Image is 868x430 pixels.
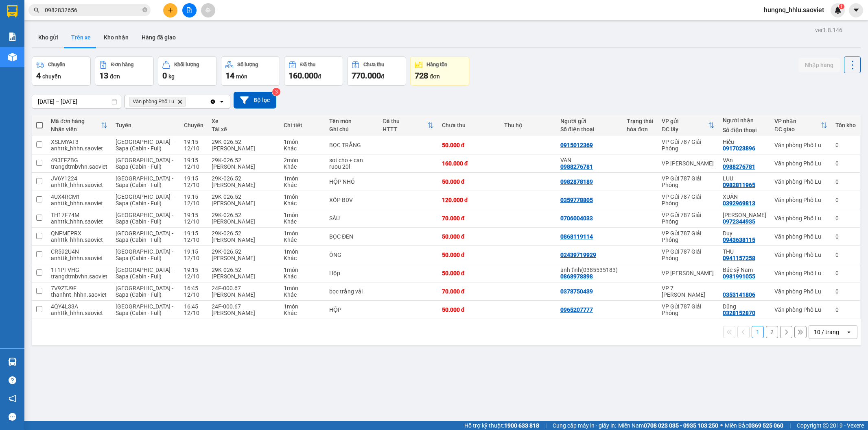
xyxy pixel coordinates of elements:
[116,193,173,206] span: [GEOGRAPHIC_DATA] - Sapa (Cabin - Full)
[347,56,406,86] button: Chưa thu770.000đ
[51,193,107,200] div: 4UX4RCM1
[212,237,275,243] div: [PERSON_NAME]
[853,7,860,14] span: caret-down
[116,230,173,243] span: [GEOGRAPHIC_DATA] - Sapa (Cabin - Full)
[504,422,539,429] strong: 1900 633 818
[815,26,842,35] div: ver 1.8.146
[51,118,101,124] div: Mã đơn hàng
[212,267,275,273] div: 29K-026.52
[116,122,176,128] div: Tuyến
[560,273,593,280] div: 0868978898
[116,303,173,316] span: [GEOGRAPHIC_DATA] - Sapa (Cabin - Full)
[51,237,107,243] div: anhttk_hhhn.saoviet
[168,7,173,13] span: plus
[186,7,192,13] span: file-add
[212,182,275,188] div: [PERSON_NAME]
[212,145,275,152] div: [PERSON_NAME]
[329,126,374,132] div: Ghi chú
[9,376,16,384] span: question-circle
[284,230,321,237] div: 1 món
[723,291,755,298] div: 0353141806
[846,329,852,335] svg: open
[32,28,65,47] button: Kho gửi
[442,215,496,222] div: 70.000 đ
[723,117,766,124] div: Người nhận
[51,218,107,225] div: anhttk_hhhn.saoviet
[184,310,203,316] div: 12/10
[560,142,593,148] div: 0915012369
[32,95,121,108] input: Select a date range.
[284,237,321,243] div: Khác
[662,270,715,276] div: VP [PERSON_NAME]
[774,126,821,132] div: ĐC giao
[284,218,321,225] div: Khác
[560,178,593,185] div: 0982878189
[329,252,374,258] div: ỐNG
[51,285,107,291] div: 7V9ZTJ9F
[430,73,440,80] span: đơn
[48,62,65,67] div: Chuyến
[723,267,766,273] div: Bác sỹ Nam
[212,218,275,225] div: [PERSON_NAME]
[116,285,173,298] span: [GEOGRAPHIC_DATA] - Sapa (Cabin - Full)
[723,248,766,255] div: THU
[184,303,203,310] div: 16:45
[774,118,821,124] div: VP nhận
[723,139,766,145] div: Hiếu
[329,306,374,313] div: HỘP
[284,182,321,188] div: Khác
[7,5,17,17] img: logo-vxr
[329,288,374,295] div: bọc trắng vải
[212,175,275,182] div: 29K-026.52
[442,270,496,276] div: 50.000 đ
[560,252,596,258] div: 02439719929
[723,303,766,310] div: Dũng
[284,175,321,182] div: 1 món
[723,310,755,316] div: 0328152870
[834,7,842,14] img: icon-new-feature
[116,212,173,225] span: [GEOGRAPHIC_DATA] - Sapa (Cabin - Full)
[723,193,766,200] div: XUÂN
[464,421,539,430] span: Hỗ trợ kỹ thuật:
[284,273,321,280] div: Khác
[95,56,154,86] button: Đơn hàng13đơn
[184,285,203,291] div: 16:45
[184,267,203,273] div: 19:15
[184,273,203,280] div: 12/10
[236,73,247,80] span: món
[410,56,469,86] button: Hàng tồn728đơn
[774,215,827,222] div: Văn phòng Phố Lu
[201,3,215,17] button: aim
[723,145,755,152] div: 0917023896
[129,97,186,106] span: Văn phòng Phố Lu, close by backspace
[51,248,107,255] div: CR592U4N
[442,306,496,313] div: 50.000 đ
[47,115,112,136] th: Toggle SortBy
[774,233,827,240] div: Văn phòng Phố Lu
[774,288,827,295] div: Văn phòng Phố Lu
[234,92,276,109] button: Bộ lọc
[284,139,321,145] div: 1 món
[284,163,321,170] div: Khác
[835,122,856,128] div: Tồn kho
[723,127,766,133] div: Số điện thoại
[723,230,766,237] div: Duy
[840,4,843,9] span: 1
[111,62,133,67] div: Đơn hàng
[184,157,203,163] div: 19:15
[381,73,384,80] span: đ
[545,421,547,430] span: |
[184,248,203,255] div: 19:15
[51,255,107,261] div: anhttk_hhhn.saoviet
[51,126,101,132] div: Nhân viên
[184,200,203,206] div: 12/10
[8,33,17,41] img: solution-icon
[835,178,856,185] div: 0
[835,306,856,313] div: 0
[212,118,275,124] div: Xe
[835,197,856,203] div: 0
[774,270,827,276] div: Văn phòng Phố Lu
[174,62,199,67] div: Khối lượng
[8,358,17,366] img: warehouse-icon
[662,126,708,132] div: ĐC lấy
